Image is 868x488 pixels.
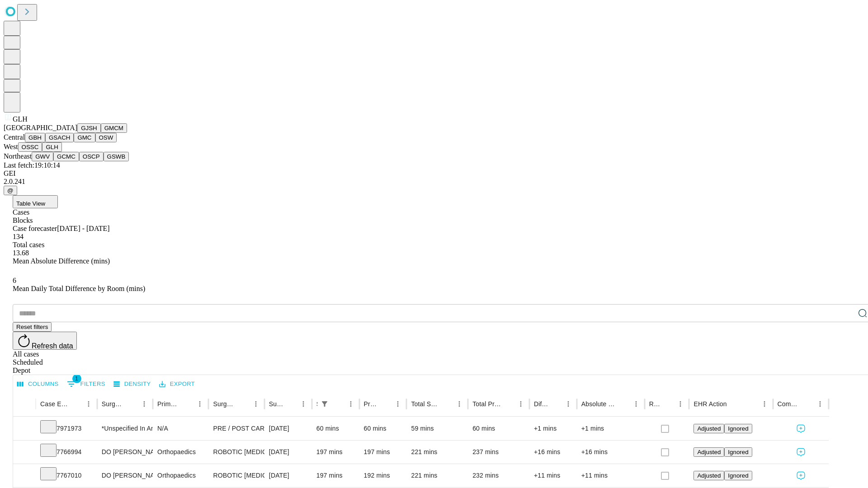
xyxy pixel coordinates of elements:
[4,161,60,169] span: Last fetch: 19:10:14
[13,249,29,257] span: 13.68
[18,445,31,460] button: Expand
[13,277,16,284] span: 6
[16,200,45,207] span: Table View
[411,400,439,408] div: Total Scheduled Duration
[801,398,814,410] button: Sort
[617,398,630,410] button: Sort
[472,417,525,440] div: 60 mins
[18,421,31,437] button: Expand
[411,441,463,464] div: 221 mins
[157,464,204,487] div: Orthopaedics
[332,398,344,410] button: Sort
[213,400,236,408] div: Surgery Name
[16,324,48,330] span: Reset filters
[74,133,95,142] button: GMC
[13,225,57,232] span: Case forecaster
[758,398,771,410] button: Menu
[472,400,501,408] div: Total Predicted Duration
[4,133,25,141] span: Central
[778,400,800,408] div: Comments
[549,398,562,410] button: Sort
[102,464,148,487] div: DO [PERSON_NAME] [PERSON_NAME]
[4,169,864,178] div: GEI
[697,449,721,455] span: Adjusted
[316,417,355,440] div: 60 mins
[630,398,642,410] button: Menu
[411,417,463,440] div: 59 mins
[316,441,355,464] div: 197 mins
[70,398,82,410] button: Sort
[440,398,453,410] button: Sort
[581,441,640,464] div: +16 mins
[4,186,17,195] button: @
[4,143,18,150] span: West
[534,417,572,440] div: +1 mins
[728,472,748,479] span: Ignored
[697,425,721,432] span: Adjusted
[65,377,108,391] button: Show filters
[364,400,378,408] div: Predicted In Room Duration
[318,398,331,410] div: 1 active filter
[53,152,79,161] button: GCMC
[316,400,317,408] div: Scheduled In Room Duration
[364,417,402,440] div: 60 mins
[562,398,575,410] button: Menu
[45,133,74,142] button: GSACH
[4,124,77,131] span: [GEOGRAPHIC_DATA]
[693,400,726,408] div: EHR Action
[7,187,14,194] span: @
[581,464,640,487] div: +11 mins
[728,449,748,455] span: Ignored
[111,377,153,391] button: Density
[269,400,283,408] div: Surgery Date
[13,322,52,332] button: Reset filters
[514,398,527,410] button: Menu
[581,417,640,440] div: +1 mins
[13,195,58,208] button: Table View
[379,398,392,410] button: Sort
[181,398,193,410] button: Sort
[728,425,748,432] span: Ignored
[82,398,95,410] button: Menu
[344,398,357,410] button: Menu
[728,398,741,410] button: Sort
[250,398,262,410] button: Menu
[693,424,724,433] button: Adjusted
[392,398,404,410] button: Menu
[269,417,307,440] div: [DATE]
[472,464,525,487] div: 232 mins
[472,441,525,464] div: 237 mins
[213,464,259,487] div: ROBOTIC [MEDICAL_DATA] TOTAL HIP
[297,398,310,410] button: Menu
[15,377,61,391] button: Select columns
[13,257,110,265] span: Mean Absolute Difference (mins)
[213,417,259,440] div: PRE / POST CARE
[40,400,69,408] div: Case Epic Id
[724,471,752,480] button: Ignored
[13,115,28,123] span: GLH
[79,152,104,161] button: OSCP
[125,398,138,410] button: Sort
[269,441,307,464] div: [DATE]
[13,233,24,240] span: 134
[213,441,259,464] div: ROBOTIC [MEDICAL_DATA] TOTAL HIP
[102,441,148,464] div: DO [PERSON_NAME] [PERSON_NAME]
[269,464,307,487] div: [DATE]
[534,441,572,464] div: +16 mins
[693,447,724,457] button: Adjusted
[102,417,148,440] div: *Unspecified In And Out Surgery Glh
[534,464,572,487] div: +11 mins
[4,178,864,186] div: 2.0.241
[661,398,674,410] button: Sort
[18,468,31,484] button: Expand
[95,133,117,142] button: OSW
[13,241,44,249] span: Total cases
[32,152,53,161] button: GWV
[697,472,721,479] span: Adjusted
[674,398,687,410] button: Menu
[814,398,826,410] button: Menu
[284,398,297,410] button: Sort
[364,441,402,464] div: 197 mins
[13,332,77,350] button: Refresh data
[318,398,331,410] button: Show filters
